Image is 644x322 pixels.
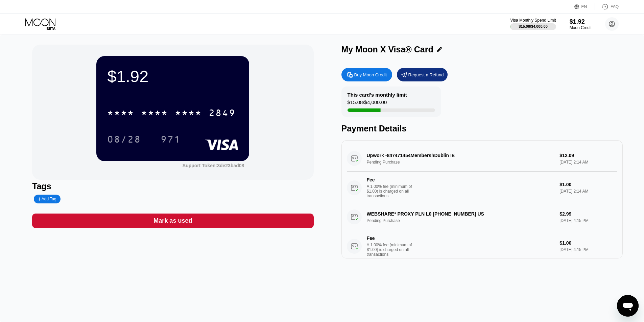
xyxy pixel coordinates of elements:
[570,18,592,30] div: $1.92Moon Credit
[611,4,619,9] div: FAQ
[347,172,617,204] div: FeeA 1.00% fee (minimum of $1.00) is charged on all transactions$1.00[DATE] 2:14 AM
[559,182,617,187] div: $1.00
[341,68,392,81] div: Buy Moon Credit
[209,108,236,119] div: 2849
[153,217,192,225] div: Mark as used
[559,240,617,246] div: $1.00
[32,181,313,191] div: Tags
[156,131,186,148] div: 971
[397,68,448,81] div: Request a Refund
[617,295,639,317] iframe: Button to launch messaging window
[570,25,592,30] div: Moon Credit
[367,184,418,198] div: A 1.00% fee (minimum of $1.00) is charged on all transactions
[183,163,244,168] div: Support Token:3de23bad08
[570,18,592,25] div: $1.92
[161,135,181,146] div: 971
[34,195,60,203] div: Add Tag
[559,189,617,194] div: [DATE] 2:14 AM
[341,45,433,54] div: My Moon X Visa® Card
[107,135,141,146] div: 08/28
[341,124,623,133] div: Payment Details
[574,3,595,10] div: EN
[102,131,146,148] div: 08/28
[347,230,617,263] div: FeeA 1.00% fee (minimum of $1.00) is charged on all transactions$1.00[DATE] 4:15 PM
[581,4,587,9] div: EN
[348,99,387,108] div: $15.08 / $4,000.00
[348,92,407,98] div: This card’s monthly limit
[510,18,556,30] div: Visa Monthly Spend Limit$15.08/$4,000.00
[38,197,56,201] div: Add Tag
[107,67,238,86] div: $1.92
[519,24,548,28] div: $15.08 / $4,000.00
[595,3,619,10] div: FAQ
[32,214,313,228] div: Mark as used
[408,72,444,78] div: Request a Refund
[367,177,414,182] div: Fee
[559,247,617,252] div: [DATE] 4:15 PM
[183,163,244,168] div: Support Token: 3de23bad08
[354,72,387,78] div: Buy Moon Credit
[510,18,556,23] div: Visa Monthly Spend Limit
[367,236,414,241] div: Fee
[367,243,418,257] div: A 1.00% fee (minimum of $1.00) is charged on all transactions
